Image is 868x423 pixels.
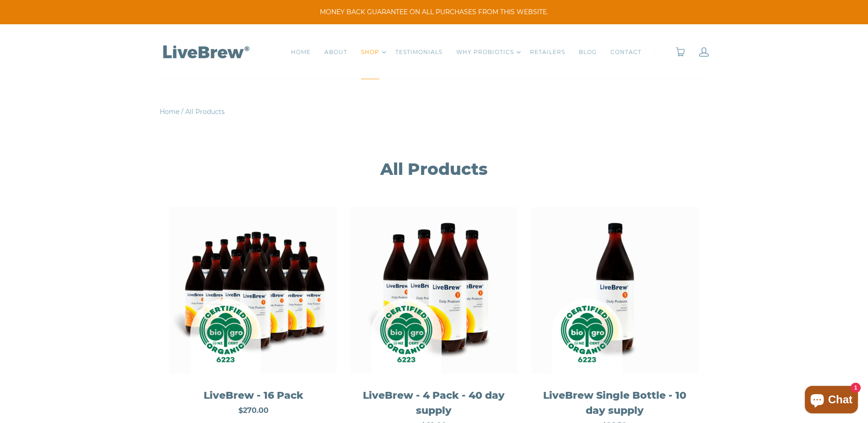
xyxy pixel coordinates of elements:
span: MONEY BACK GUARANTEE ON ALL PURCHASES FROM THIS WEBSITE. [14,7,854,17]
a: SHOP [361,48,379,57]
span: $270.00 [238,406,269,415]
a: RETAILERS [530,48,565,57]
a: BLOG [579,48,597,57]
div: LiveBrew - 16 Pack [177,388,330,403]
img: LiveBrew Single Bottle - 10 day supply [531,207,698,374]
a: TESTIMONIALS [395,48,442,57]
span: / [181,108,183,116]
a: CONTACT [610,48,642,57]
a: HOME [291,48,311,57]
img: LiveBrew - 16 Pack [170,207,337,374]
a: WHY PROBIOTICS [456,48,514,57]
img: LiveBrew - 4 Pack - 40 day supply [350,207,518,374]
div: LiveBrew - 4 Pack - 40 day supply [357,388,511,418]
img: LiveBrew [160,43,251,60]
span: All Products [185,108,225,116]
a: Home [160,108,179,116]
inbox-online-store-chat: Shopify online store chat [802,386,861,416]
h1: All Products [170,158,698,179]
div: LiveBrew Single Bottle - 10 day supply [538,388,691,418]
a: ABOUT [324,48,347,57]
